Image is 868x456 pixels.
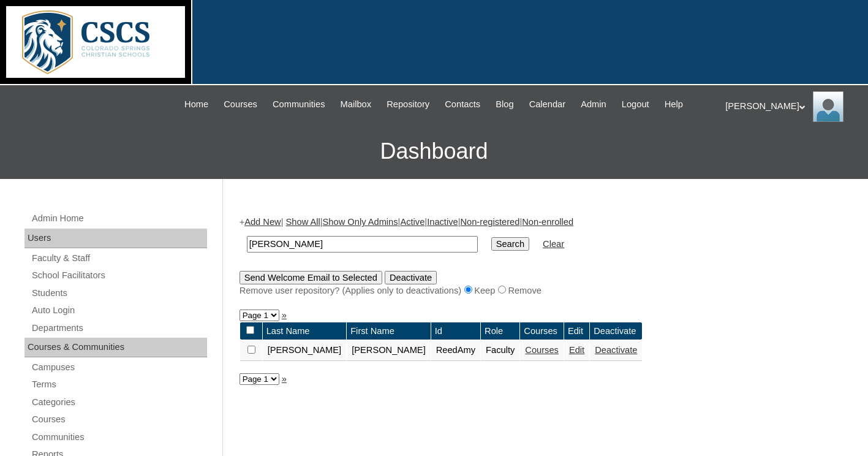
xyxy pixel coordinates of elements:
span: Repository [387,97,429,112]
input: Search [491,237,529,251]
a: Show All [286,217,320,227]
a: Add New [244,217,281,227]
a: Home [178,97,214,112]
a: Show Only Admins [323,217,398,227]
img: Kathy Landers [813,91,843,122]
span: Help [665,97,683,112]
div: Users [25,229,207,248]
a: Mailbox [334,97,378,112]
a: Blog [489,97,519,112]
span: Home [184,97,208,112]
a: » [282,374,287,384]
input: Send Welcome Email to Selected [240,271,382,284]
td: First Name [347,322,431,340]
td: Edit [564,322,589,340]
div: [PERSON_NAME] [725,91,856,122]
a: Help [659,97,689,112]
a: Courses [217,97,263,112]
a: Non-enrolled [522,217,573,227]
td: Faculty [481,340,519,361]
a: Courses [525,345,559,355]
span: Communities [273,97,325,112]
a: Communities [31,430,207,445]
a: Active [400,217,425,227]
td: Role [481,322,519,340]
a: Communities [266,97,331,112]
td: ReedAmy [431,340,480,361]
a: Terms [31,377,207,392]
h3: Dashboard [6,124,862,179]
a: Courses [31,412,207,427]
a: Non-registered [460,217,519,227]
td: Id [431,322,480,340]
a: Edit [569,345,584,355]
td: Courses [520,322,564,340]
a: Clear [543,239,564,249]
div: Remove user repository? (Applies only to deactivations) Keep Remove [240,284,846,297]
td: [PERSON_NAME] [347,340,431,361]
a: Admin [575,97,613,112]
div: Courses & Communities [25,338,207,357]
input: Search [247,236,478,253]
a: Contacts [439,97,486,112]
span: Courses [224,97,257,112]
a: Categories [31,395,207,410]
a: Logout [616,97,655,112]
a: Students [31,286,207,301]
span: Blog [496,97,513,112]
span: Contacts [445,97,480,112]
a: » [282,310,287,320]
a: Repository [380,97,436,112]
a: Inactive [427,217,458,227]
span: Logout [622,97,649,112]
a: Calendar [523,97,572,112]
td: Last Name [263,322,347,340]
div: + | | | | | | [240,216,846,297]
a: Campuses [31,360,207,375]
span: Admin [581,97,606,112]
span: Calendar [529,97,565,112]
a: Admin Home [31,211,207,226]
a: Deactivate [595,345,637,355]
img: logo-white.png [6,6,185,78]
td: [PERSON_NAME] [263,340,347,361]
span: Mailbox [341,97,372,112]
td: Deactivate [590,322,642,340]
a: Departments [31,321,207,336]
a: Auto Login [31,303,207,318]
a: Faculty & Staff [31,251,207,266]
a: School Facilitators [31,268,207,283]
input: Deactivate [385,271,437,284]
